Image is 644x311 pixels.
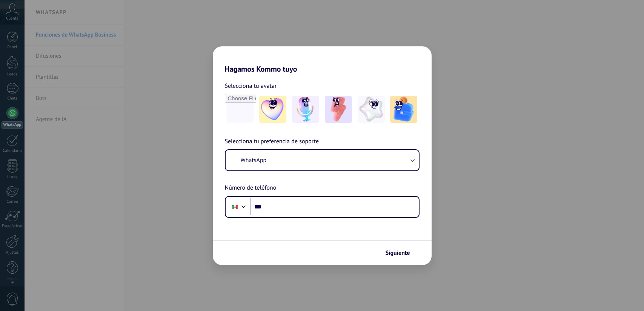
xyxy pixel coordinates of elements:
[226,150,419,170] button: WhatsApp
[225,183,277,193] span: Número de teléfono
[292,96,319,123] img: -2.jpeg
[358,96,385,123] img: -4.jpeg
[390,96,417,123] img: -5.jpeg
[241,156,267,164] span: WhatsApp
[225,137,319,147] span: Selecciona tu preferencia de soporte
[225,81,277,91] span: Selecciona tu avatar
[325,96,352,123] img: -3.jpeg
[228,199,242,215] div: Mexico: + 52
[213,46,432,74] h2: Hagamos Kommo tuyo
[382,247,420,259] button: Siguiente
[386,250,410,256] span: Siguiente
[259,96,286,123] img: -1.jpeg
